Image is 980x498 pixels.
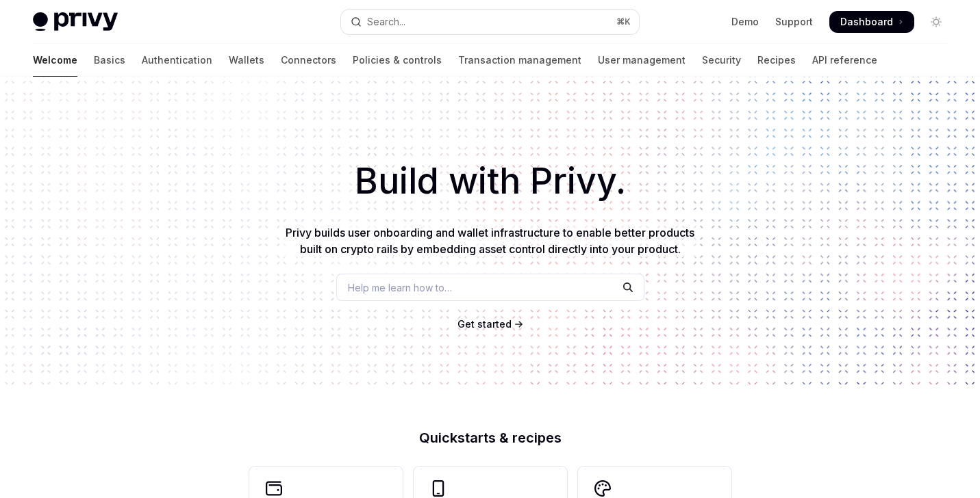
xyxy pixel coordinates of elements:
[249,431,731,445] h2: Quickstarts & recipes
[458,44,581,77] a: Transaction management
[94,44,125,77] a: Basics
[33,44,77,77] a: Welcome
[757,44,796,77] a: Recipes
[229,44,264,77] a: Wallets
[775,15,813,29] a: Support
[457,317,512,331] a: Get started
[812,44,877,77] a: API reference
[22,155,958,208] h1: Build with Privy.
[367,14,405,30] div: Search...
[925,11,947,33] button: Toggle dark mode
[731,15,759,29] a: Demo
[142,44,212,77] a: Authentication
[616,16,631,27] span: ⌘ K
[341,10,638,34] button: Open search
[286,226,694,256] span: Privy builds user onboarding and wallet infrastructure to enable better products built on crypto ...
[829,11,914,33] a: Dashboard
[281,44,336,77] a: Connectors
[598,44,686,77] a: User management
[457,318,512,330] span: Get started
[702,44,741,77] a: Security
[353,44,442,77] a: Policies & controls
[348,280,452,295] span: Help me learn how to…
[840,15,893,29] span: Dashboard
[33,12,118,31] img: light logo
